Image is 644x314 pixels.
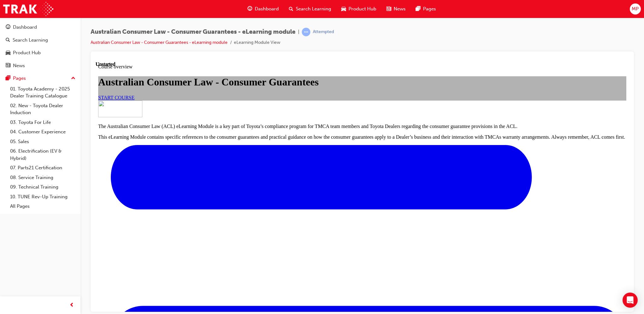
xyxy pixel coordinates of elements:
div: Open Intercom Messenger [623,293,638,308]
span: pages-icon [6,76,10,81]
button: Pages [3,73,78,84]
div: Dashboard [13,24,37,31]
span: Australian Consumer Law - Consumer Guarantees - eLearning module [91,28,295,36]
img: Trak [3,2,53,16]
div: Product Hub [13,49,41,56]
a: Product Hub [3,47,78,59]
span: Course overview [3,3,37,8]
a: 01. Toyota Academy - 2025 Dealer Training Catalogue [8,84,78,101]
a: 07. Parts21 Certification [8,163,78,173]
span: car-icon [341,5,346,13]
a: Australian Consumer Law - Consumer Guarantees - eLearning module [91,40,228,45]
a: car-iconProduct Hub [336,3,381,15]
a: Dashboard [3,21,78,33]
span: Pages [423,5,436,13]
span: MP [632,5,639,13]
a: All Pages [8,201,78,211]
span: news-icon [386,5,391,13]
span: Search Learning [296,5,331,13]
p: The Australian Consumer Law (ACL) eLearning Module is a key part of Toyota’s compliance program f... [3,62,531,68]
span: up-icon [71,74,75,83]
a: News [3,60,78,72]
a: pages-iconPages [411,3,441,15]
button: DashboardSearch LearningProduct HubNews [3,20,78,73]
div: Search Learning [13,37,48,44]
span: prev-icon [69,301,74,309]
a: news-iconNews [381,3,411,15]
span: | [298,28,299,36]
button: MP [630,3,641,15]
span: news-icon [6,63,10,69]
span: learningRecordVerb_ATTEMPT-icon [302,28,310,36]
span: search-icon [6,38,10,43]
span: guage-icon [6,25,10,30]
span: pages-icon [416,5,420,13]
a: search-iconSearch Learning [284,3,336,15]
a: 09. Technical Training [8,182,78,192]
span: News [394,5,406,13]
div: News [13,62,25,69]
span: car-icon [6,50,10,56]
a: 08. Service Training [8,173,78,183]
a: START COURSE [3,33,39,39]
span: Dashboard [255,5,279,13]
span: Product Hub [349,5,376,13]
div: Attempted [313,29,334,35]
a: 04. Customer Experience [8,127,78,137]
a: 05. Sales [8,137,78,147]
div: Pages [13,75,26,82]
span: guage-icon [247,5,252,13]
a: 10. TUNE Rev-Up Training [8,192,78,202]
a: Search Learning [3,34,78,46]
a: 06. Electrification (EV & Hybrid) [8,146,78,163]
a: guage-iconDashboard [242,3,284,15]
a: 03. Toyota For Life [8,118,78,127]
li: eLearning Module View [234,39,280,46]
span: search-icon [289,5,293,13]
h1: Australian Consumer Law - Consumer Guarantees [3,15,531,26]
p: This eLearning Module contains specific references to the consumer guarantees and practical guida... [3,73,531,78]
a: 02. New - Toyota Dealer Induction [8,101,78,118]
